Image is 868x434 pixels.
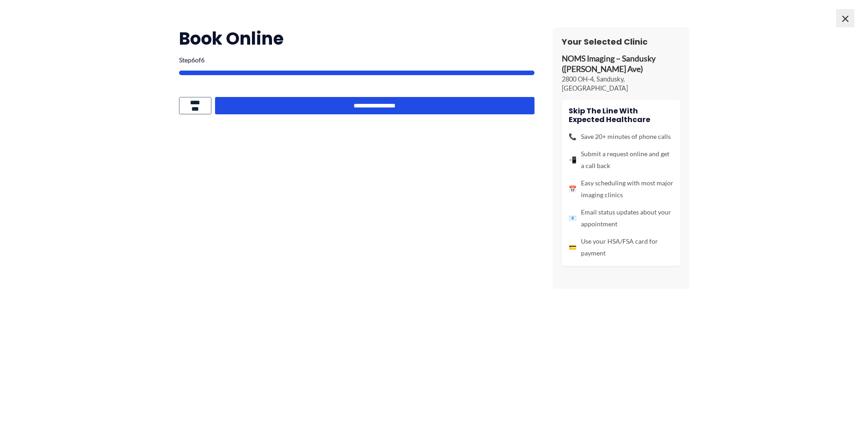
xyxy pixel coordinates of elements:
h2: Book Online [179,27,534,50]
span: 📅 [569,183,576,195]
span: × [836,9,854,27]
li: Easy scheduling with most major imaging clinics [569,177,673,201]
li: Submit a request online and get a call back [569,148,673,172]
p: Step of [179,57,534,63]
span: 📞 [569,131,576,143]
span: 📲 [569,154,576,166]
span: 6 [201,56,205,64]
li: Use your HSA/FSA card for payment [569,235,673,259]
span: 📧 [569,212,576,224]
span: 6 [191,56,195,64]
h3: Your Selected Clinic [562,36,680,47]
h4: Skip the line with Expected Healthcare [569,107,673,124]
p: NOMS Imaging – Sandusky ([PERSON_NAME] Ave) [562,54,680,75]
p: 2800 OH-4, Sandusky, [GEOGRAPHIC_DATA] [562,75,680,93]
li: Save 20+ minutes of phone calls [569,131,673,143]
span: 💳 [569,241,576,253]
li: Email status updates about your appointment [569,206,673,230]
